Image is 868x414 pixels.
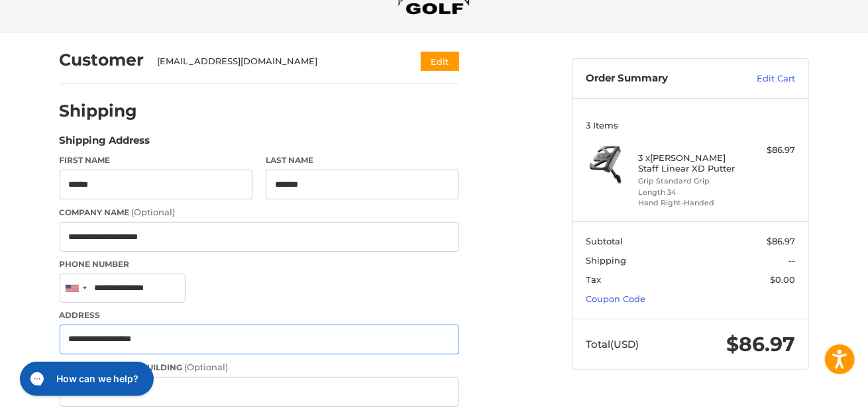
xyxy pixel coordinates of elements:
a: Edit Cart [728,72,795,85]
iframe: Google Customer Reviews [759,378,868,414]
h3: Order Summary [586,72,728,85]
iframe: Gorgias live chat messenger [13,357,158,401]
small: (Optional) [185,362,229,372]
div: $86.97 [743,144,795,157]
button: Edit [421,52,459,71]
h2: Shipping [60,101,138,121]
span: $86.97 [726,332,795,356]
div: [EMAIL_ADDRESS][DOMAIN_NAME] [157,55,395,68]
li: Grip Standard Grip [638,176,739,187]
label: Phone Number [60,258,459,270]
li: Hand Right-Handed [638,197,739,209]
small: (Optional) [132,207,176,217]
h2: Customer [60,50,144,70]
h3: 3 Items [586,120,795,130]
span: $0.00 [770,274,795,285]
span: $86.97 [767,236,795,246]
a: Coupon Code [586,293,645,304]
label: Last Name [266,154,459,166]
span: Shipping [586,255,626,266]
span: Tax [586,274,601,285]
label: Address [60,309,459,321]
div: United States: +1 [60,274,91,303]
label: First Name [60,154,253,166]
label: Company Name [60,206,459,219]
span: -- [788,255,795,266]
span: Subtotal [586,236,623,246]
li: Length 34 [638,187,739,198]
span: Total (USD) [586,338,639,350]
legend: Shipping Address [60,133,150,154]
h4: 3 x [PERSON_NAME] Staff Linear XD Putter [638,152,739,174]
label: Apartment/Suite/Building [60,361,459,374]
